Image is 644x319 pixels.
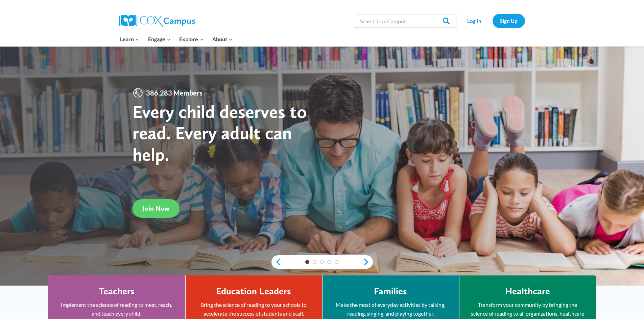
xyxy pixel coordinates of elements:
[460,14,525,28] nav: Secondary Navigation
[460,14,489,28] a: Log In
[196,300,312,318] p: Bring the science of reading to your schools to accelerate the success of students and staff.
[505,286,550,297] h4: Healthcare
[148,35,171,44] span: Engage
[320,260,324,264] a: 3
[493,14,525,28] a: Sign Up
[327,260,331,264] a: 4
[116,32,237,46] nav: Primary Navigation
[119,15,195,27] img: Cox Campus
[271,255,373,269] div: content slider buttons
[133,101,307,165] strong: Every child deserves to read. Every adult can help.
[355,14,456,28] input: Search Cox Campus
[216,286,291,297] h4: Education Leaders
[333,300,449,318] p: Make the most of everyday activities by talking, reading, singing, and playing together.
[179,35,204,44] span: Explore
[305,260,309,264] a: 1
[363,258,373,266] a: next
[120,35,139,44] span: Learn
[58,300,175,318] p: Implement the science of reading to meet, reach, and teach every child.
[143,204,169,212] span: Join Now
[99,286,135,297] h4: Teachers
[271,258,282,266] a: previous
[313,260,317,264] a: 2
[133,199,180,218] a: Join Now
[374,286,407,297] h4: Families
[143,87,205,98] span: 386,283 Members
[212,35,233,44] span: About
[335,260,339,264] a: 5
